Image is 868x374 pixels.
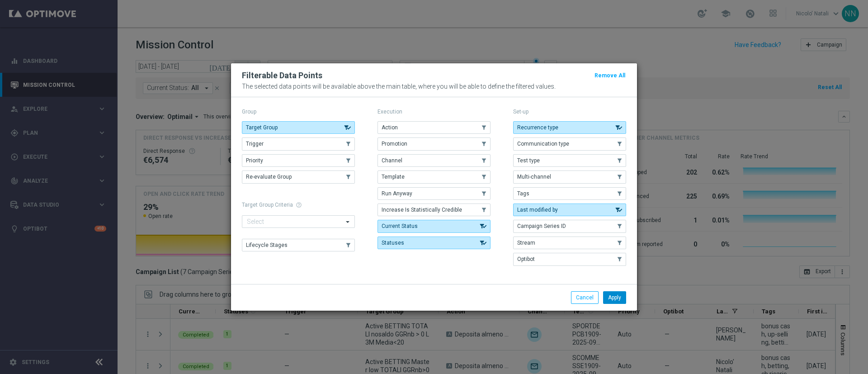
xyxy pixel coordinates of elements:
[242,83,626,90] p: The selected data points will be available above the main table, where you will be able to define...
[382,174,405,180] span: Template
[382,190,412,197] span: Run Anyway
[571,291,599,304] button: Cancel
[242,154,355,167] button: Priority
[382,124,398,131] span: Action
[246,174,292,180] span: Re-evaluate Group
[513,170,626,183] button: Multi-channel
[513,253,626,265] button: Optibot
[377,121,491,134] button: Action
[242,137,355,150] button: Trigger
[513,237,626,249] button: Stream
[246,242,288,248] span: Lifecycle Stages
[377,237,491,249] button: Statuses
[377,154,491,167] button: Channel
[242,170,355,183] button: Re-evaluate Group
[246,157,263,164] span: Priority
[517,207,558,213] span: Last modified by
[517,240,535,246] span: Stream
[382,207,462,213] span: Increase Is Statistically Credible
[377,108,491,115] p: Execution
[382,157,402,164] span: Channel
[377,137,491,150] button: Promotion
[517,124,558,131] span: Recurrence type
[513,121,626,134] button: Recurrence type
[513,108,626,115] p: Set-up
[513,204,626,216] button: Last modified by
[296,202,302,208] span: help_outline
[513,137,626,150] button: Communication type
[246,124,278,131] span: Target Group
[517,256,535,262] span: Optibot
[377,187,491,200] button: Run Anyway
[517,223,566,229] span: Campaign Series ID
[517,190,529,197] span: Tags
[517,141,569,147] span: Communication type
[513,154,626,167] button: Test type
[513,187,626,200] button: Tags
[382,223,418,229] span: Current Status
[242,239,355,251] button: Lifecycle Stages
[377,170,491,183] button: Template
[242,121,355,134] button: Target Group
[246,141,264,147] span: Trigger
[517,174,551,180] span: Multi-channel
[594,71,626,80] button: Remove All
[513,220,626,232] button: Campaign Series ID
[377,204,491,216] button: Increase Is Statistically Credible
[603,291,626,304] button: Apply
[242,202,355,208] h1: Target Group Criteria
[382,240,404,246] span: Statuses
[517,157,540,164] span: Test type
[242,108,355,115] p: Group
[382,141,407,147] span: Promotion
[377,220,491,232] button: Current Status
[242,70,322,81] h2: Filterable Data Points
